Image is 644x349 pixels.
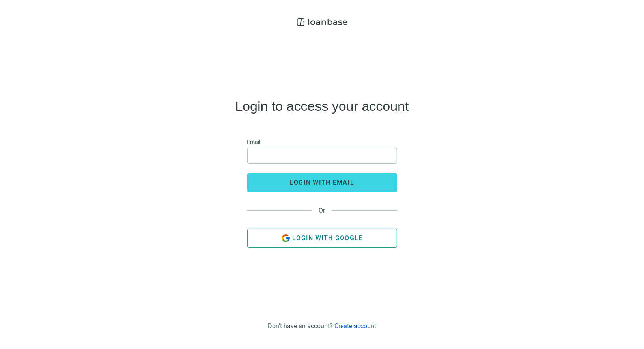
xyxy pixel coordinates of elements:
[334,322,376,330] a: Create account
[290,179,354,186] span: login with email
[247,173,397,192] button: login with email
[247,138,261,146] span: Email
[235,100,409,112] h4: Login to access your account
[247,229,397,248] button: Login with Google
[312,207,332,214] span: Or
[268,322,376,330] div: Don't have an account?
[292,234,362,242] span: Login with Google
